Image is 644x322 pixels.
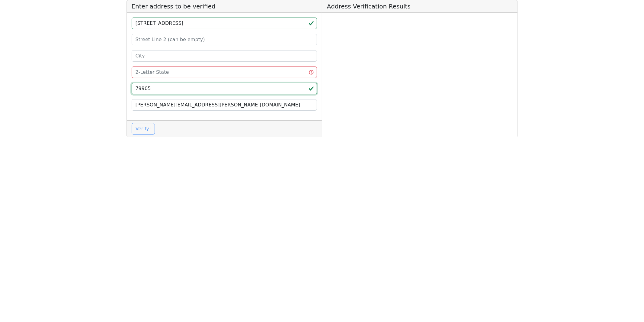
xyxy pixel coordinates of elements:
h5: Enter address to be verified [127,0,322,13]
h5: Address Verification Results [322,0,517,13]
input: Your Email [132,99,317,111]
input: 2-Letter State [132,67,317,78]
input: ZIP code 5 or 5+4 [132,83,317,94]
input: Street Line 1 [132,18,317,29]
input: City [132,50,317,62]
input: Street Line 2 (can be empty) [132,34,317,45]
